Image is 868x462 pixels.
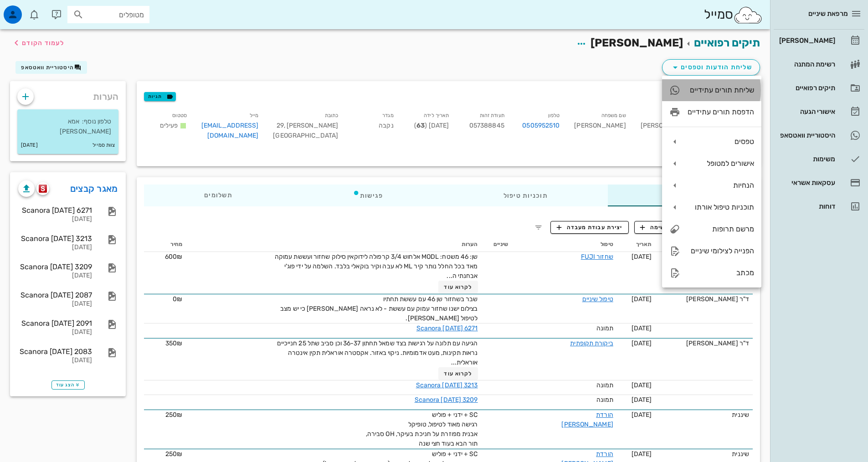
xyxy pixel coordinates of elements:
[18,206,92,215] div: Scanora [DATE] 6271
[345,108,401,146] div: נקבה
[634,221,693,234] button: יצירת משימה
[694,36,760,49] a: תיקים רפואיים
[277,122,338,129] span: [PERSON_NAME] 29
[561,411,613,428] a: הורדת [PERSON_NAME]
[414,122,449,129] span: [DATE] ( )
[632,381,652,389] span: [DATE]
[250,113,258,118] small: מייל
[662,175,761,196] div: הנחיות
[512,237,617,252] th: טיפול
[51,380,85,390] button: הצג עוד
[582,295,613,303] a: טיפול שיניים
[70,181,118,196] a: מאגר קבצים
[15,61,87,74] button: היסטוריית וואטסאפ
[284,122,285,129] span: ,
[557,223,622,231] span: יצירת עבודת מעבדה
[774,148,864,170] a: משימות
[608,185,753,206] div: טיפולים
[733,6,763,24] img: SmileCloud logo
[632,339,652,347] span: [DATE]
[56,382,80,388] span: הצג עוד
[522,121,560,131] a: 0505952510
[25,117,111,137] p: טלפון נוסף: אמא [PERSON_NAME]
[777,203,835,210] div: דוחות
[688,137,754,146] div: טפסים
[18,319,92,328] div: Scanora [DATE] 2091
[144,92,176,101] button: תגיות
[36,182,49,195] button: scanora logo
[596,381,613,389] span: תמונה
[659,410,749,420] div: שיננית
[173,295,182,303] span: 0₪
[424,113,449,118] small: תאריך לידה
[567,108,633,146] div: [PERSON_NAME]
[774,101,864,123] a: אישורי הגעה
[172,113,187,118] small: סטטוס
[469,122,504,129] span: 057388845
[18,262,92,271] div: Scanora [DATE] 3209
[366,411,478,447] span: SC + ידני + פוליש רגישה מאוד לטיפול, טופיקל אבנית מפוזרת על חניכת בעיקר, OH סבירה, תור הבא בעוד ח...
[777,61,835,68] div: רשימת המתנה
[201,122,259,139] a: [EMAIL_ADDRESS][DOMAIN_NAME]
[632,411,652,419] span: [DATE]
[596,396,613,404] span: תמונה
[280,295,478,322] span: שבר בשחזור שן 46 עם עששת תחתיו בצילום ישנו שחזור עמוק עם עששת - לא נראה [PERSON_NAME] כי יש מצב ל...
[688,181,754,190] div: הנחיות
[601,113,626,118] small: שם משפחה
[655,237,753,252] th: תיעוד
[186,237,481,252] th: הערות
[688,86,754,94] div: שליחת תורים עתידיים
[777,108,835,115] div: אישורי הגעה
[659,294,749,304] div: ד"ר [PERSON_NAME]
[165,253,182,261] span: 600₪
[443,185,608,206] div: תוכניות טיפול
[774,172,864,194] a: עסקאות אשראי
[659,339,749,348] div: ד"ר [PERSON_NAME]
[632,450,652,458] span: [DATE]
[688,225,754,233] div: מרשם תרופות
[548,113,560,118] small: טלפון
[18,272,92,280] div: [DATE]
[438,281,478,293] button: לקרוא עוד
[148,92,172,101] span: תגיות
[382,113,393,118] small: מגדר
[18,244,92,252] div: [DATE]
[659,252,749,262] div: ד"ר [PERSON_NAME]
[662,59,760,76] button: שליחת הודעות וטפסים
[777,37,835,44] div: [PERSON_NAME]
[277,339,478,366] span: הגיעה עם תלונה על רגישות בצד שמאל תחתון 36-37 וכן סביב שתל 25 חנייכיים נראות תקינות, מעט אדמומיות...
[662,153,761,175] div: אישורים למטופל
[688,108,754,116] div: הדפסת תורים עתידיים
[688,203,754,211] div: תוכניות טיפול אורתו
[144,237,186,252] th: מחיר
[632,253,652,261] span: [DATE]
[18,329,92,336] div: [DATE]
[774,124,864,146] a: תגהיסטוריית וואטסאפ
[591,36,683,49] span: [PERSON_NAME]
[808,10,848,18] span: מרפאת שיניים
[415,396,478,404] a: Scanora [DATE] 3209
[416,122,425,129] strong: 63
[273,132,338,139] span: [GEOGRAPHIC_DATA]
[18,216,92,223] div: [DATE]
[662,196,761,218] div: תוכניות טיפול אורתו
[570,339,613,347] a: ביקורת תקופתית
[11,35,64,51] button: לעמוד הקודם
[632,324,652,332] span: [DATE]
[18,234,92,243] div: Scanora [DATE] 3213
[27,7,32,13] span: תג
[777,84,835,92] div: תיקים רפואיים
[165,450,182,458] span: 250₪
[617,237,655,252] th: תאריך
[688,268,754,277] div: מכתב
[92,140,115,150] small: צוות סמייל
[480,113,504,118] small: תעודת זהות
[688,246,754,255] div: הפנייה לצילומי שיניים
[18,300,92,308] div: [DATE]
[633,108,699,146] div: [PERSON_NAME]
[165,339,182,347] span: 350₪
[10,81,126,108] div: הערות
[659,449,749,459] div: שיננית
[662,131,761,153] div: טפסים
[416,381,478,389] a: Scanora [DATE] 3213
